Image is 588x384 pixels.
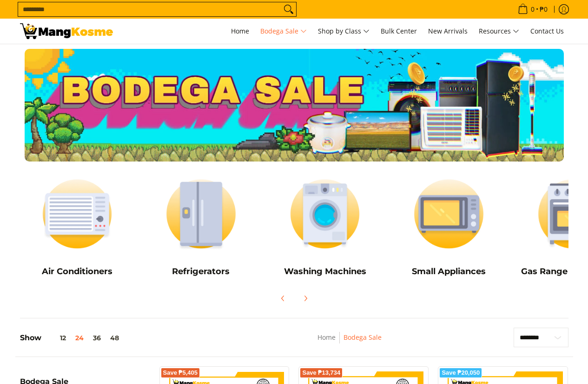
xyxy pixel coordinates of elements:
a: Shop by Class [313,19,374,44]
img: Refrigerators [144,171,258,257]
button: Previous [273,288,293,309]
a: Home [317,333,336,342]
a: New Arrivals [423,19,472,44]
h5: Air Conditioners [20,266,135,277]
span: Home [231,27,249,35]
span: New Arrivals [428,27,468,35]
a: Washing Machines Washing Machines [268,171,383,283]
span: Resources [479,26,519,37]
a: Bodega Sale [256,19,311,44]
a: Resources [474,19,524,44]
h5: Small Appliances [391,266,506,277]
span: Save ₱13,734 [302,370,340,376]
a: Refrigerators Refrigerators [144,171,258,283]
span: Bulk Center [381,27,417,35]
button: 48 [106,334,124,342]
h5: Show [20,333,124,343]
button: 12 [41,334,71,342]
img: Bodega Sale l Mang Kosme: Cost-Efficient &amp; Quality Home Appliances [20,23,113,39]
nav: Main Menu [122,19,568,44]
button: 24 [71,334,88,342]
span: Save ₱5,405 [163,370,198,376]
img: Air Conditioners [20,171,135,257]
nav: Breadcrumbs [256,332,444,353]
button: Search [281,2,296,16]
button: Next [295,288,316,309]
a: Contact Us [526,19,568,44]
h5: Refrigerators [144,266,258,277]
h5: Washing Machines [268,266,383,277]
a: Home [226,19,254,44]
a: Bodega Sale [344,333,382,342]
span: Bodega Sale [260,26,307,37]
img: Small Appliances [391,171,506,257]
span: Save ₱20,050 [442,370,480,376]
a: Small Appliances Small Appliances [391,171,506,283]
span: ₱0 [538,6,549,13]
button: 36 [88,334,106,342]
a: Bulk Center [376,19,422,44]
img: Washing Machines [268,171,383,257]
span: 0 [529,6,536,13]
a: Air Conditioners Air Conditioners [20,171,135,283]
span: Shop by Class [318,26,370,37]
span: • [515,4,550,14]
span: Contact Us [530,27,564,35]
